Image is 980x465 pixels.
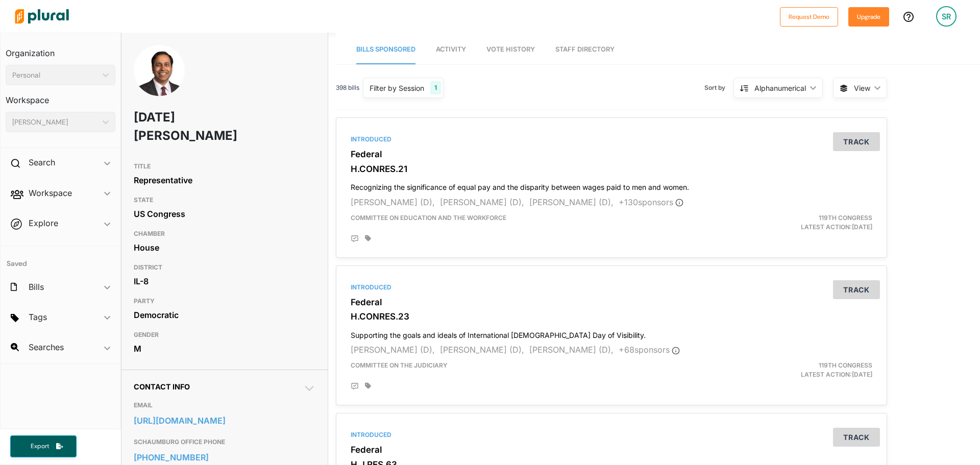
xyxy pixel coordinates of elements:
span: View [854,83,870,93]
div: Add tags [365,235,371,242]
button: Request Demo [780,7,838,27]
span: Export [23,442,56,451]
h3: DISTRICT [134,261,315,274]
img: Headshot of Raja Krishnamoorthi [134,45,185,107]
span: Activity [436,45,466,53]
span: Committee on Education and the Workforce [351,214,506,222]
button: Upgrade [848,7,889,27]
button: Track [833,132,880,151]
div: Introduced [351,430,872,439]
div: Introduced [351,135,872,144]
h2: Workspace [29,187,72,199]
h3: EMAIL [134,399,315,411]
div: House [134,240,315,255]
div: Democratic [134,307,315,323]
h3: H.CONRES.23 [351,311,872,322]
a: [PHONE_NUMBER] [134,450,315,465]
span: Committee on the Judiciary [351,361,448,369]
div: Add Position Statement [351,235,359,243]
h3: GENDER [134,329,315,341]
a: SR [928,2,965,31]
div: [PERSON_NAME] [12,117,99,128]
div: 1 [430,81,441,94]
h3: Federal [351,297,872,307]
h3: PARTY [134,295,315,307]
a: Activity [436,35,466,64]
a: Vote History [486,35,535,64]
h4: Supporting the goals and ideals of International [DEMOGRAPHIC_DATA] Day of Visibility. [351,326,872,340]
div: M [134,341,315,356]
h4: Recognizing the significance of equal pay and the disparity between wages paid to men and women. [351,178,872,192]
h3: TITLE [134,160,315,173]
div: SR [936,6,957,27]
div: Latest Action: [DATE] [701,361,880,379]
button: Track [833,428,880,447]
div: Introduced [351,283,872,292]
span: [PERSON_NAME] (D), [351,197,435,207]
span: [PERSON_NAME] (D), [351,345,435,355]
a: Staff Directory [555,35,615,64]
span: + 68 sponsor s [619,345,680,355]
h3: H.CONRES.21 [351,164,872,174]
span: [PERSON_NAME] (D), [529,197,614,207]
button: Track [833,280,880,299]
h2: Search [29,157,55,168]
div: Representative [134,173,315,188]
h3: Organization [6,38,115,61]
h3: Workspace [6,85,115,108]
div: Add Position Statement [351,382,359,390]
span: 119th Congress [819,361,872,369]
h2: Bills [29,281,44,292]
h3: STATE [134,194,315,206]
div: US Congress [134,206,315,222]
a: Upgrade [848,11,889,22]
h3: Federal [351,445,872,455]
h1: [DATE][PERSON_NAME] [134,102,242,151]
h3: Federal [351,149,872,159]
span: 119th Congress [819,214,872,222]
span: Contact Info [134,382,190,391]
div: IL-8 [134,274,315,289]
div: Filter by Session [370,83,424,93]
span: Vote History [486,45,535,53]
button: Export [10,435,77,457]
span: [PERSON_NAME] (D), [440,345,524,355]
span: Sort by [704,83,733,92]
h3: SCHAUMBURG OFFICE PHONE [134,436,315,448]
span: + 130 sponsor s [619,197,683,207]
span: [PERSON_NAME] (D), [440,197,524,207]
span: [PERSON_NAME] (D), [529,345,614,355]
h4: Saved [1,246,120,271]
span: Bills Sponsored [356,45,415,53]
div: Alphanumerical [754,83,806,93]
a: Bills Sponsored [356,35,415,64]
div: Personal [12,70,99,81]
a: Request Demo [780,11,838,22]
h3: CHAMBER [134,228,315,240]
div: Add tags [365,382,371,389]
div: Latest Action: [DATE] [701,213,880,232]
span: 398 bills [336,83,359,92]
a: [URL][DOMAIN_NAME] [134,413,315,428]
